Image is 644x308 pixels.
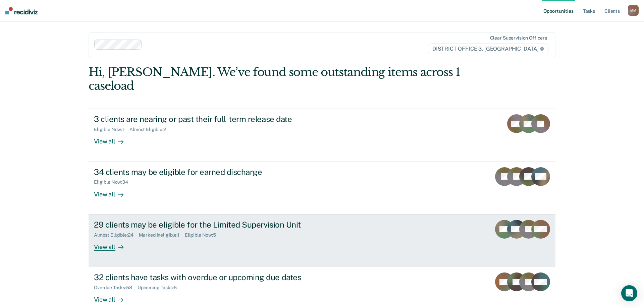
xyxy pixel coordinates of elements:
[138,285,182,291] div: Upcoming Tasks : 5
[628,5,639,16] div: M M
[94,272,329,282] div: 32 clients have tasks with overdue or upcoming due dates
[490,35,547,41] div: Clear supervision officers
[94,232,139,238] div: Almost Eligible : 24
[94,238,131,251] div: View all
[129,127,171,132] div: Almost Eligible : 2
[139,232,185,238] div: Marked Ineligible : 1
[94,291,131,304] div: View all
[5,7,38,14] img: Recidiviz
[89,162,555,214] a: 34 clients may be eligible for earned dischargeEligible Now:34View all
[428,44,548,54] span: DISTRICT OFFICE 3, [GEOGRAPHIC_DATA]
[94,220,329,230] div: 29 clients may be eligible for the Limited Supervision Unit
[628,5,639,16] button: MM
[89,109,555,162] a: 3 clients are nearing or past their full-term release dateEligible Now:1Almost Eligible:2View all
[621,285,637,301] div: Open Intercom Messenger
[94,127,129,132] div: Eligible Now : 1
[94,114,329,124] div: 3 clients are nearing or past their full-term release date
[94,185,131,198] div: View all
[89,214,555,267] a: 29 clients may be eligible for the Limited Supervision UnitAlmost Eligible:24Marked Ineligible:1E...
[94,179,133,185] div: Eligible Now : 34
[94,285,138,291] div: Overdue Tasks : 58
[89,65,462,93] div: Hi, [PERSON_NAME]. We’ve found some outstanding items across 1 caseload
[94,167,329,177] div: 34 clients may be eligible for earned discharge
[94,132,131,145] div: View all
[185,232,221,238] div: Eligible Now : 5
